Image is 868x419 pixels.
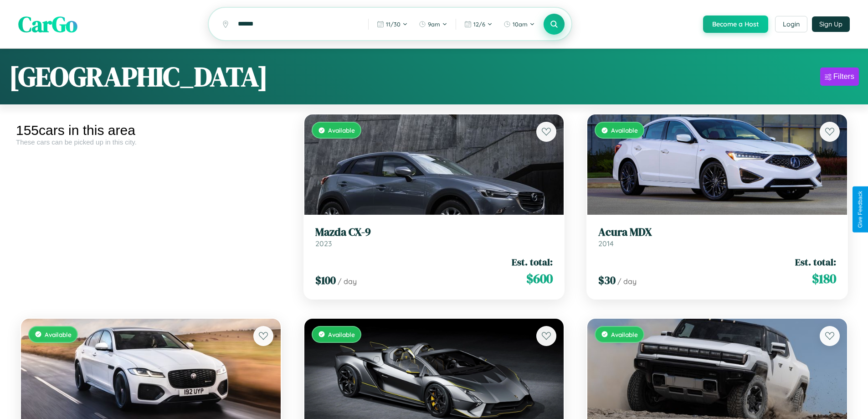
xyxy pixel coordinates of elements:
[18,9,77,39] span: CarGo
[703,16,768,33] button: Become a Host
[9,58,268,95] h1: [GEOGRAPHIC_DATA]
[812,16,850,32] button: Sign Up
[428,21,440,28] span: 9am
[812,269,836,288] span: $ 180
[617,277,637,286] span: / day
[775,16,807,32] button: Login
[372,17,412,31] button: 11/30
[45,331,72,338] span: Available
[833,72,854,81] div: Filters
[795,255,836,269] span: Est. total:
[338,277,357,286] span: / day
[512,255,553,269] span: Est. total:
[386,21,401,28] span: 11 / 30
[499,17,539,31] button: 10am
[598,226,836,248] a: Acura MDX2014
[513,21,528,28] span: 10am
[473,21,485,28] span: 12 / 6
[857,191,863,228] div: Give Feedback
[328,126,355,134] span: Available
[315,239,332,248] span: 2023
[328,331,355,338] span: Available
[611,331,638,338] span: Available
[315,226,553,239] h3: Mazda CX-9
[598,273,616,288] span: $ 30
[526,269,553,288] span: $ 600
[598,239,614,248] span: 2014
[315,226,553,248] a: Mazda CX-92023
[315,273,336,288] span: $ 100
[460,17,497,31] button: 12/6
[16,138,286,146] div: These cars can be picked up in this city.
[611,126,638,134] span: Available
[820,67,859,86] button: Filters
[598,226,836,239] h3: Acura MDX
[414,17,452,31] button: 9am
[16,123,286,138] div: 155 cars in this area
